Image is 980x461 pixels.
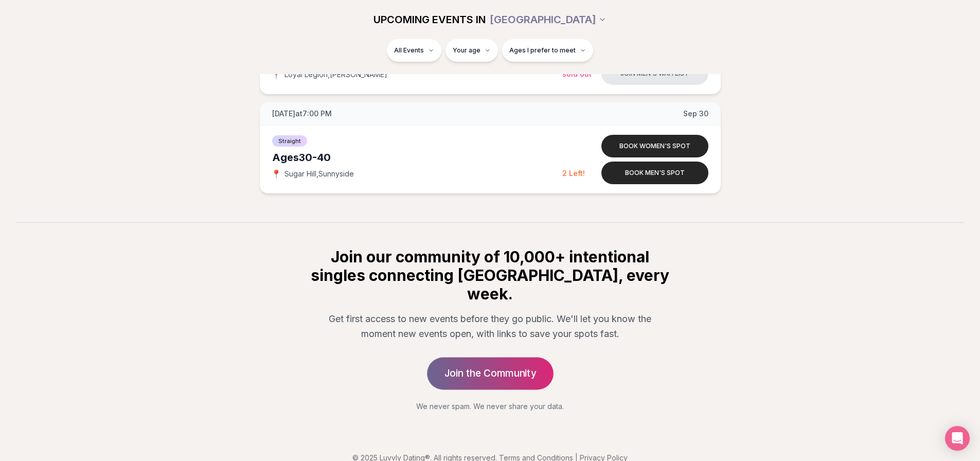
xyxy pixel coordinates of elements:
[601,162,708,184] button: Book men's spot
[490,8,607,31] button: [GEOGRAPHIC_DATA]
[284,169,354,179] span: Sugar Hill , Sunnyside
[394,46,424,55] span: All Events
[509,46,576,55] span: Ages I prefer to meet
[309,247,671,303] h2: Join our community of 10,000+ intentional singles connecting [GEOGRAPHIC_DATA], every week.
[309,401,671,412] p: We never spam. We never share your data.
[453,46,480,55] span: Your age
[272,109,332,119] span: [DATE] at 7:00 PM
[945,426,970,451] div: Open Intercom Messenger
[373,12,486,27] span: UPCOMING EVENTS IN
[317,311,663,342] p: Get first access to new events before they go public. We'll let you know the moment new events op...
[284,69,387,80] span: Loyal Legion , [PERSON_NAME]
[562,169,585,178] span: 2 Left!
[427,357,554,389] a: Join the Community
[272,135,307,147] span: Straight
[272,150,562,165] div: Ages 30-40
[387,39,441,62] button: All Events
[446,39,498,62] button: Your age
[272,170,280,178] span: 📍
[272,70,280,79] span: 📍
[601,135,708,157] button: Book women's spot
[683,109,708,119] span: Sep 30
[502,39,593,62] button: Ages I prefer to meet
